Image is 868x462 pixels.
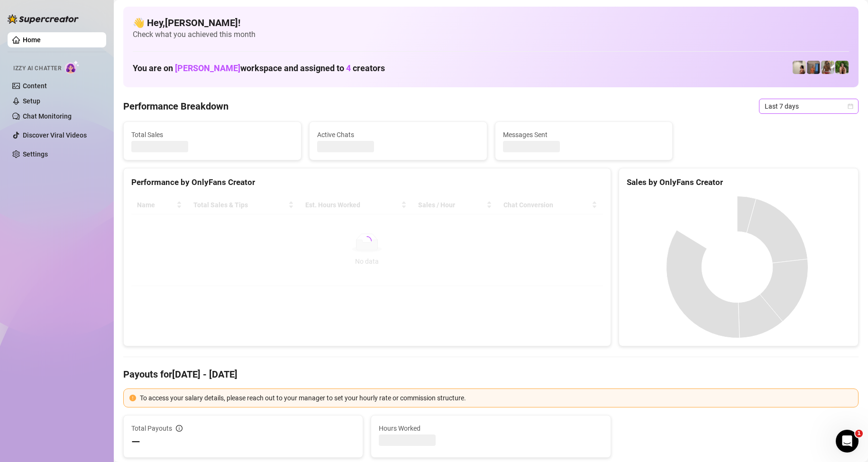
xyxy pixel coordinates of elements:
[23,150,48,158] a: Settings
[627,176,850,189] div: Sales by OnlyFans Creator
[131,434,140,450] span: —
[176,425,183,432] span: info-circle
[765,99,853,113] span: Last 7 days
[123,100,228,113] h4: Performance Breakdown
[503,129,665,140] span: Messages Sent
[793,61,806,74] img: Ralphy
[821,61,834,74] img: Nathaniel
[175,63,240,73] span: [PERSON_NAME]
[65,60,80,74] img: AI Chatter
[131,129,293,140] span: Total Sales
[23,112,72,120] a: Chat Monitoring
[131,176,603,189] div: Performance by OnlyFans Creator
[133,29,849,40] span: Check what you achieved this month
[131,423,172,434] span: Total Payouts
[836,430,859,453] iframe: Intercom live chat
[848,103,853,109] span: calendar
[23,97,40,105] a: Setup
[8,14,79,24] img: logo-BBDzfeDw.svg
[23,131,87,139] a: Discover Viral Videos
[317,129,479,140] span: Active Chats
[807,61,820,74] img: Wayne
[855,430,863,437] span: 1
[133,63,385,74] h1: You are on workspace and assigned to creators
[140,393,852,403] div: To access your salary details, please reach out to your manager to set your hourly rate or commis...
[129,395,136,401] span: exclamation-circle
[346,63,351,73] span: 4
[133,16,849,29] h4: 👋 Hey, [PERSON_NAME] !
[13,64,61,73] span: Izzy AI Chatter
[23,82,47,90] a: Content
[123,368,859,381] h4: Payouts for [DATE] - [DATE]
[379,423,603,434] span: Hours Worked
[835,61,849,74] img: Nathaniel
[362,236,372,246] span: loading
[23,36,41,44] a: Home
